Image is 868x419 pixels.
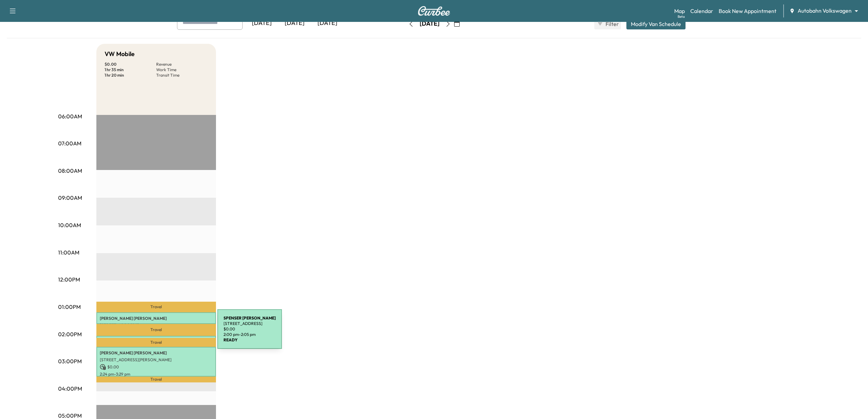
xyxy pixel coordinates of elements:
[100,350,213,356] p: [PERSON_NAME] [PERSON_NAME]
[594,18,621,29] button: Filter
[156,67,208,73] p: Work Time
[100,323,213,328] p: [STREET_ADDRESS]
[96,338,216,347] p: Travel
[96,302,216,312] p: Travel
[105,67,156,73] p: 1 hr 35 min
[58,303,81,311] p: 01:00PM
[105,62,156,67] p: $ 0.00
[420,19,439,28] div: [DATE]
[156,62,208,67] p: Revenue
[678,14,685,19] div: Beta
[690,7,713,15] a: Calendar
[96,377,216,382] p: Travel
[278,15,311,31] div: [DATE]
[100,316,213,321] p: [PERSON_NAME] [PERSON_NAME]
[626,18,686,29] button: Modify Van Schedule
[245,15,278,31] div: [DATE]
[606,20,618,28] span: Filter
[105,49,135,59] h5: VW Mobile
[58,248,79,257] p: 11:00AM
[58,275,80,284] p: 12:00PM
[58,139,81,147] p: 07:00AM
[58,221,81,229] p: 10:00AM
[100,371,213,377] p: 2:24 pm - 3:29 pm
[100,357,213,363] p: [STREET_ADDRESS][PERSON_NAME]
[96,324,216,336] p: Travel
[58,194,82,202] p: 09:00AM
[418,6,450,16] img: Curbee Logo
[156,73,208,78] p: Transit Time
[105,73,156,78] p: 1 hr 20 min
[100,364,213,370] p: $ 0.00
[674,7,685,15] a: MapBeta
[58,167,82,175] p: 08:00AM
[58,357,82,365] p: 03:00PM
[58,384,82,393] p: 04:00PM
[58,112,82,120] p: 06:00AM
[798,7,852,15] span: Autobahn Volkswagen
[311,15,344,31] div: [DATE]
[58,330,82,338] p: 02:00PM
[719,7,776,15] a: Book New Appointment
